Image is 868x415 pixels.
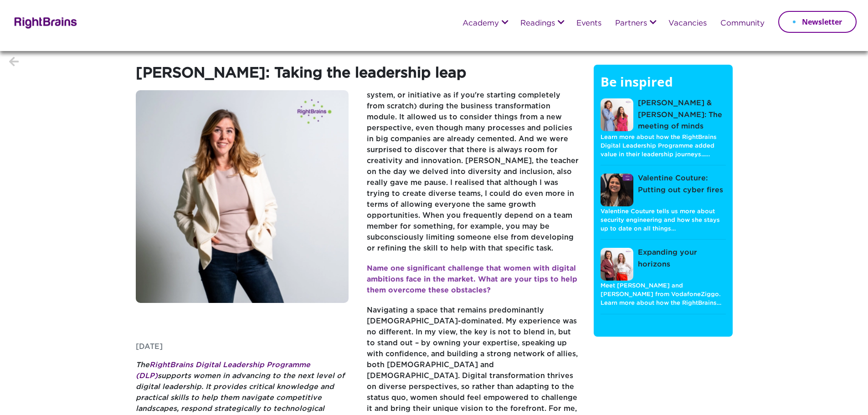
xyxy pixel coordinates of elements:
a: [PERSON_NAME] & [PERSON_NAME]: The meeting of minds [601,97,726,133]
p: Learn more about how the RightBrains Digital Leadership Programme added value in their leadership... [601,133,726,159]
a: Events [576,20,601,28]
h5: Be inspired [601,74,726,98]
a: Valentine Couture: Putting out cyber fires [601,173,726,207]
h1: [PERSON_NAME]: Taking the leadership leap [136,65,580,90]
a: Community [720,20,765,28]
p: Valentine Couture tells us more about security engineering and how she stays up to date on all th... [601,207,726,234]
strong: Name one significant challenge that women with digital ambitions face in the market. What are you... [367,265,577,294]
p: [DATE] [136,342,349,360]
a: Vacancies [668,20,707,28]
a: Partners [615,20,647,28]
a: Expanding your horizons [601,247,726,281]
p: Meet [PERSON_NAME] and [PERSON_NAME] from VodafoneZiggo. Learn more about how the RightBrains… [601,281,726,308]
a: Newsletter [778,11,857,33]
a: Academy [462,20,499,28]
img: Rightbrains [11,15,77,29]
a: RightBrains Digital Leadership Programme (DLP) [136,362,310,379]
a: Readings [520,20,555,28]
